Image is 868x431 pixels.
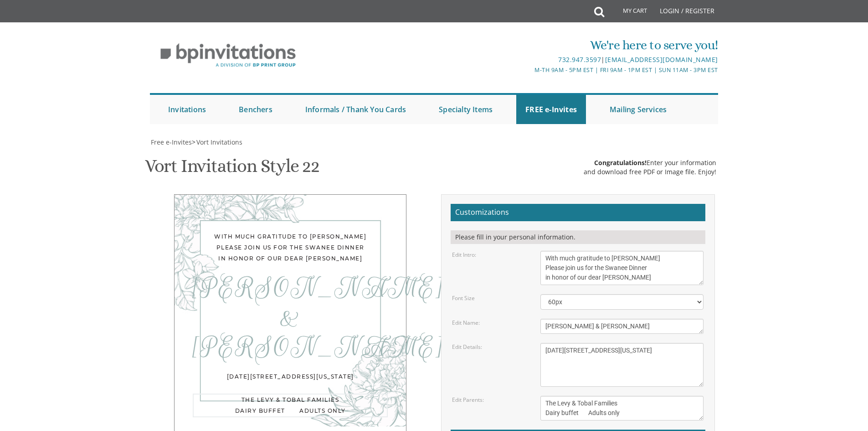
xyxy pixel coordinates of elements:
textarea: [DATE] Seven O'Clock PM Khal Chassidim [STREET_ADDRESS] [540,343,704,387]
label: Edit Parents: [452,396,484,404]
a: Specialty Items [430,95,502,124]
div: and download free PDF or Image file. Enjoy! [584,167,716,177]
span: Free e-Invites [151,138,192,146]
div: Enter your information [584,158,716,167]
span: > [192,138,242,146]
textarea: [PERSON_NAME] and [PERSON_NAME] [PERSON_NAME] and [PERSON_NAME] [540,396,704,421]
a: Vort Invitations [195,138,242,146]
a: Invitations [159,95,215,124]
div: [PERSON_NAME] & [PERSON_NAME] [193,273,388,362]
a: 732.947.3597 [558,55,601,64]
span: Vort Invitations [196,138,242,146]
a: [EMAIL_ADDRESS][DOMAIN_NAME] [605,55,718,64]
a: Informals / Thank You Cards [296,95,415,124]
div: With much gratitude to [PERSON_NAME] Please join us for the Swanee Dinner in honor of our dear [P... [193,231,388,264]
a: FREE e-Invites [516,95,586,124]
h1: Vort Invitation Style 22 [145,156,319,183]
textarea: With much gratitude to Hashem We would like to invite you to The vort of our children [540,251,704,285]
div: | [340,54,718,65]
h2: Customizations [451,204,705,221]
span: Congratulations! [594,158,647,167]
div: [DATE][STREET_ADDRESS][US_STATE] [193,371,388,382]
label: Edit Name: [452,319,480,327]
img: BP Invitation Loft [150,36,306,74]
a: Benchers [230,95,282,124]
div: Please fill in your personal information. [451,230,705,244]
a: My Cart [603,1,653,24]
div: M-Th 9am - 5pm EST | Fri 9am - 1pm EST | Sun 11am - 3pm EST [340,65,718,75]
div: We're here to serve you! [340,36,718,54]
div: The Levy & Tobal Families Dairy buffet Adults only [193,394,388,417]
label: Edit Details: [452,343,482,351]
a: Mailing Services [601,95,676,124]
label: Edit Intro: [452,251,476,259]
a: Free e-Invites [150,138,192,146]
label: Font Size [452,294,475,302]
textarea: [PERSON_NAME] & [PERSON_NAME] [540,319,704,334]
